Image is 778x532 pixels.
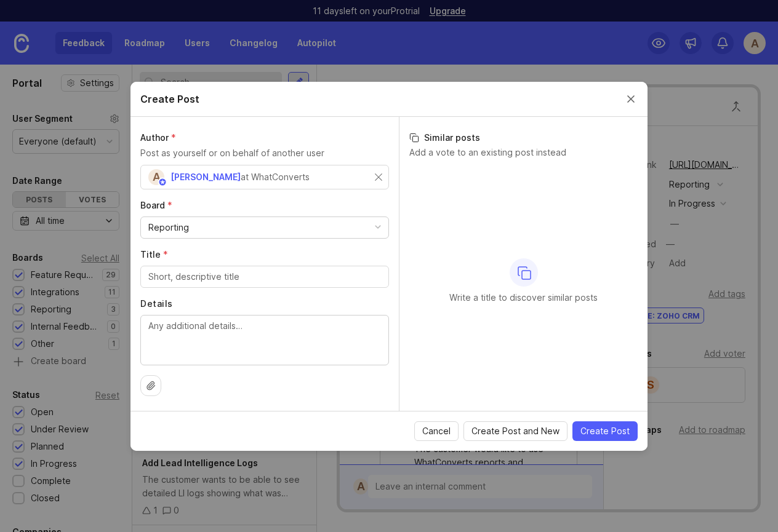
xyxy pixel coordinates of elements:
span: Cancel [422,425,451,437]
span: Title (required) [140,249,168,260]
button: Close create post modal [624,92,638,106]
h3: Similar posts [409,132,638,144]
button: Create Post [572,421,638,441]
span: Board (required) [140,200,172,210]
div: Reporting [148,221,189,234]
button: Cancel [414,421,459,441]
div: A [148,169,164,185]
span: Create Post [580,425,630,437]
button: Create Post and New [463,421,567,441]
p: Write a title to discover similar posts [449,292,598,304]
span: [PERSON_NAME] [170,172,241,182]
span: Create Post and New [471,425,559,437]
img: member badge [158,177,167,186]
span: Author (required) [140,132,176,143]
p: Post as yourself or on behalf of another user [140,146,389,160]
div: at WhatConverts [241,170,310,184]
input: Short, descriptive title [148,270,381,284]
label: Details [140,298,389,310]
p: Add a vote to an existing post instead [409,146,638,159]
h2: Create Post [140,92,199,106]
iframe: Intercom live chat [736,490,766,520]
